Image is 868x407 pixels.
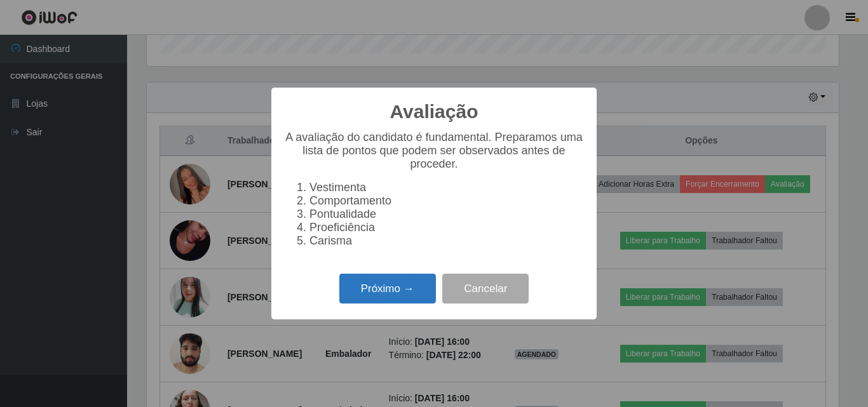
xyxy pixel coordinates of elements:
[339,274,436,304] button: Próximo →
[309,194,584,208] li: Comportamento
[309,234,584,248] li: Carisma
[309,181,584,194] li: Vestimenta
[390,100,478,123] h2: Avaliação
[309,221,584,234] li: Proeficiência
[442,274,529,304] button: Cancelar
[284,131,584,171] p: A avaliação do candidato é fundamental. Preparamos uma lista de pontos que podem ser observados a...
[309,208,584,221] li: Pontualidade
